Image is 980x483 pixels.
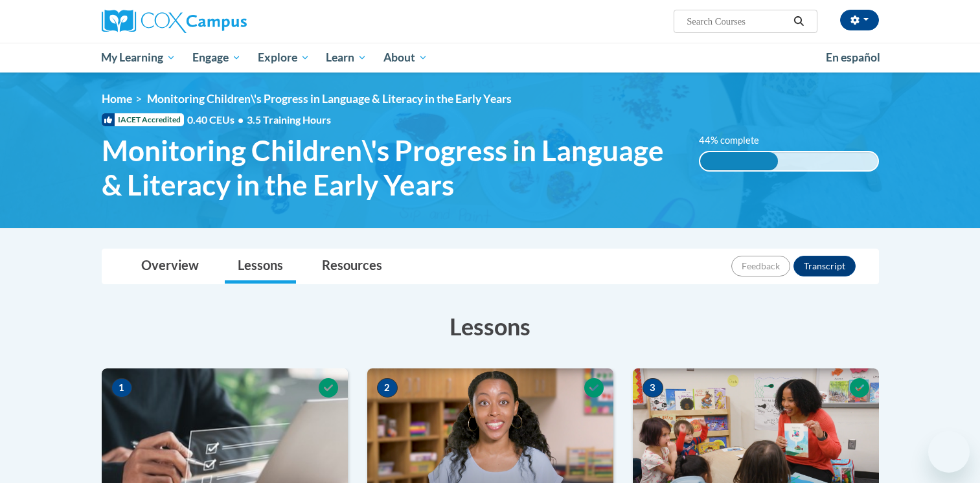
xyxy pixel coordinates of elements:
a: About [375,43,436,73]
span: Explore [258,50,310,65]
span: My Learning [101,50,176,65]
label: 44% complete [699,133,773,148]
button: Transcript [793,256,856,276]
span: 3 [643,378,663,398]
span: En español [826,51,880,64]
span: 1 [111,378,132,398]
img: Cox Campus [102,10,247,33]
span: Monitoring Children\'s Progress in Language & Literacy in the Early Years [102,133,680,202]
h3: Lessons [102,310,879,343]
span: 0.40 CEUs [187,113,247,127]
a: En español [817,44,889,71]
a: Explore [249,43,318,73]
span: 2 [377,378,398,398]
input: Search Courses [685,14,789,29]
a: Cox Campus [102,10,348,33]
span: Learn [326,50,367,65]
span: 3.5 Training Hours [247,113,331,126]
span: • [238,113,244,126]
a: Resources [309,249,395,284]
a: Engage [184,43,249,73]
div: Main menu [82,43,898,73]
a: Home [102,92,132,106]
div: 44% complete [700,152,778,170]
span: IACET Accredited [102,113,184,126]
span: Engage [192,50,241,65]
button: Search [789,14,808,29]
a: My Learning [93,43,185,73]
button: Account Settings [840,10,879,30]
span: Monitoring Children\'s Progress in Language & Literacy in the Early Years [147,92,512,106]
a: Lessons [225,249,296,284]
a: Overview [128,249,212,284]
span: About [383,50,427,65]
a: Learn [317,43,375,73]
button: Feedback [731,256,790,276]
iframe: Button to launch messaging window [928,431,970,473]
